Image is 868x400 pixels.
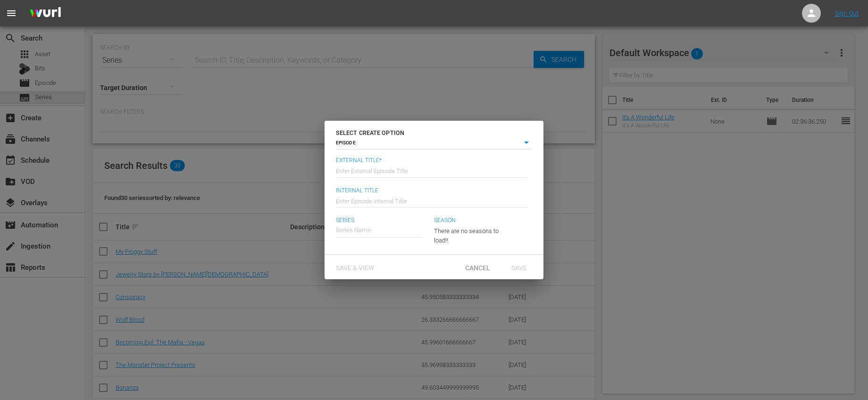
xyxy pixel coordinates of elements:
[336,128,532,138] h6: SELECT CREATE OPTION
[336,187,527,195] span: Internal Title
[328,264,382,272] span: Save & View
[336,217,423,225] span: Series
[336,157,527,165] span: External Title*
[835,9,859,17] a: Sign Out
[6,8,17,19] span: menu
[504,264,534,272] span: Save
[434,219,508,245] div: There are no seasons to load!!
[458,264,498,272] span: Cancel
[434,217,508,225] span: Season
[23,2,68,25] img: ans4CAIJ8jUAAAAAAAAAAAAAAAAAAAAAAAAgQb4GAAAAAAAAAAAAAAAAAAAAAAAAJMjXAAAAAAAAAAAAAAAAAAAAAAAAgAT5G...
[457,258,498,275] button: Cancel
[328,258,382,275] button: Save & View
[336,137,532,149] div: EPISODE
[498,258,540,275] button: Save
